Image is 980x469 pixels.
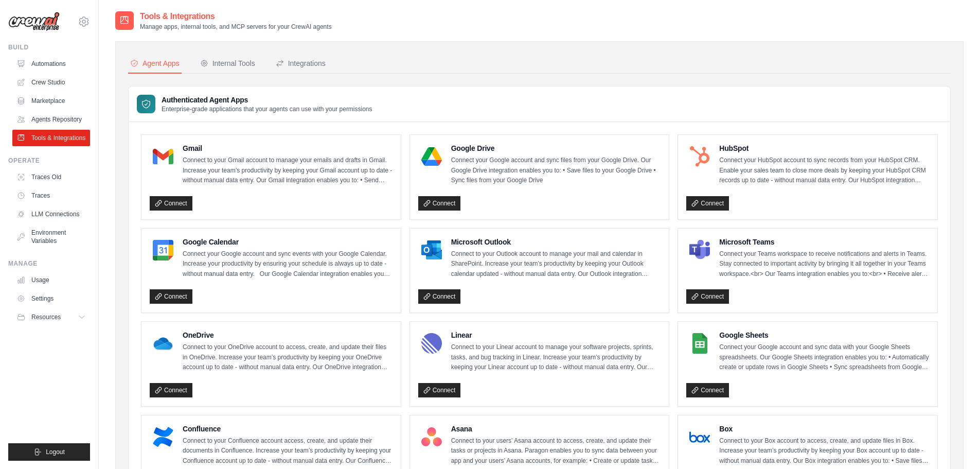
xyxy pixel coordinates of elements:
[12,187,90,204] a: Traces
[183,424,393,434] h4: Confluence
[130,58,180,68] div: Agent Apps
[46,448,65,456] span: Logout
[150,383,192,397] a: Connect
[418,383,461,397] a: Connect
[451,155,661,186] p: Connect your Google account and sync files from your Google Drive. Our Google Drive integration e...
[8,443,90,461] button: Logout
[140,23,332,31] p: Manage apps, internal tools, and MCP servers for your CrewAI agents
[719,436,929,466] p: Connect to your Box account to access, create, and update files in Box. Increase your team’s prod...
[451,424,661,434] h4: Asana
[150,196,192,211] a: Connect
[153,427,173,447] img: Confluence Logo
[12,169,90,185] a: Traces Old
[421,240,442,260] img: Microsoft Outlook Logo
[8,259,90,268] div: Manage
[719,249,929,280] p: Connect your Teams workspace to receive notifications and alerts in Teams. Stay connected to impo...
[451,237,661,247] h4: Microsoft Outlook
[183,330,393,340] h4: OneDrive
[12,272,90,288] a: Usage
[183,237,393,247] h4: Google Calendar
[421,427,442,447] img: Asana Logo
[8,43,90,51] div: Build
[128,54,182,74] button: Agent Apps
[689,240,710,260] img: Microsoft Teams Logo
[719,237,929,247] h4: Microsoft Teams
[689,427,710,447] img: Box Logo
[200,58,255,68] div: Internal Tools
[719,342,929,373] p: Connect your Google account and sync data with your Google Sheets spreadsheets. Our Google Sheets...
[183,249,393,280] p: Connect your Google account and sync events with your Google Calendar. Increase your productivity...
[162,95,372,105] h3: Authenticated Agent Apps
[153,240,173,260] img: Google Calendar Logo
[451,249,661,280] p: Connect to your Outlook account to manage your mail and calendar in SharePoint. Increase your tea...
[689,333,710,354] img: Google Sheets Logo
[12,93,90,109] a: Marketplace
[686,196,729,211] a: Connect
[8,12,60,31] img: Logo
[421,146,442,167] img: Google Drive Logo
[12,290,90,307] a: Settings
[140,10,332,23] h2: Tools & Integrations
[12,56,90,72] a: Automations
[719,330,929,340] h4: Google Sheets
[198,54,257,74] button: Internal Tools
[719,155,929,186] p: Connect your HubSpot account to sync records from your HubSpot CRM. Enable your sales team to clo...
[31,313,61,321] span: Resources
[12,74,90,91] a: Crew Studio
[719,143,929,153] h4: HubSpot
[12,224,90,249] a: Environment Variables
[719,424,929,434] h4: Box
[12,309,90,325] button: Resources
[12,130,90,146] a: Tools & Integrations
[12,111,90,128] a: Agents Repository
[153,333,173,354] img: OneDrive Logo
[162,105,372,113] p: Enterprise-grade applications that your agents can use with your permissions
[8,157,90,165] div: Operate
[421,333,442,354] img: Linear Logo
[418,289,461,304] a: Connect
[418,196,461,211] a: Connect
[686,383,729,397] a: Connect
[183,436,393,466] p: Connect to your Confluence account access, create, and update their documents in Confluence. Incr...
[451,143,661,153] h4: Google Drive
[153,146,173,167] img: Gmail Logo
[183,143,393,153] h4: Gmail
[183,342,393,373] p: Connect to your OneDrive account to access, create, and update their files in OneDrive. Increase ...
[276,58,326,68] div: Integrations
[451,342,661,373] p: Connect to your Linear account to manage your software projects, sprints, tasks, and bug tracking...
[451,436,661,466] p: Connect to your users’ Asana account to access, create, and update their tasks or projects in Asa...
[12,206,90,222] a: LLM Connections
[686,289,729,304] a: Connect
[689,146,710,167] img: HubSpot Logo
[183,155,393,186] p: Connect to your Gmail account to manage your emails and drafts in Gmail. Increase your team’s pro...
[451,330,661,340] h4: Linear
[274,54,328,74] button: Integrations
[150,289,192,304] a: Connect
